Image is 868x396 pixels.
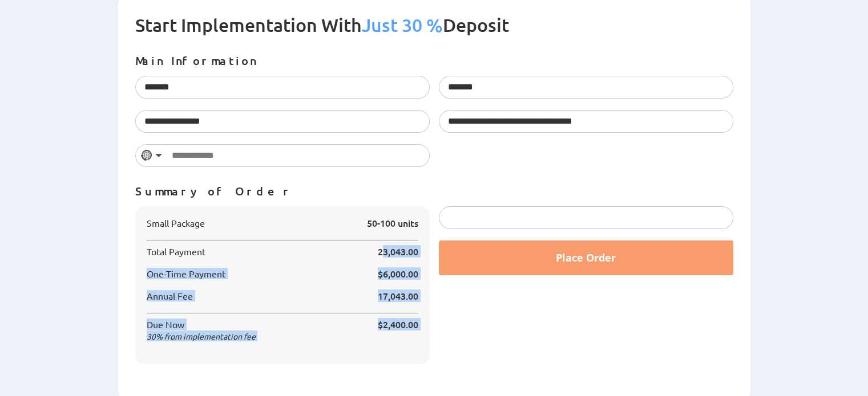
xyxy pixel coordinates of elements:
[147,331,256,341] span: % from implementation fee
[135,54,733,67] p: Main Information
[362,14,443,36] span: Just 30 %
[378,289,418,302] span: 17,043.00
[147,331,156,341] span: 30
[147,246,205,257] span: Total Payment
[147,268,225,279] span: One-Time Payment
[378,318,418,330] span: $2,400.00
[439,240,733,275] button: Place Order
[378,245,418,258] span: 23,043.00
[136,145,168,166] button: Selected country
[367,217,418,229] span: 50-100 units
[556,251,616,264] span: Place Order
[448,212,724,223] iframe: Secure card payment input frame
[147,291,193,301] span: Annual Fee
[135,184,733,198] p: Summary of Order
[378,267,418,280] span: $6,000.00
[135,14,733,54] h2: Start Implementation With Deposit
[147,319,256,341] span: Due Now
[147,217,205,228] span: Small Package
